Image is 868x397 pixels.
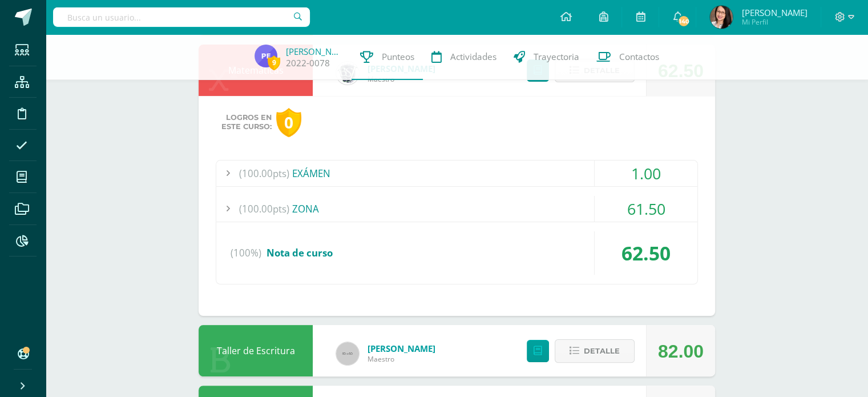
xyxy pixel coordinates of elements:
[450,51,496,63] span: Actividades
[221,113,272,131] span: Logros en este curso:
[741,17,807,27] span: Mi Perfil
[231,231,261,275] span: (100%)
[595,196,697,222] div: 61.50
[677,15,690,27] span: 140
[710,6,733,29] img: 220e157e7b27880ea9080e7bb9588460.png
[239,196,289,222] span: (100.00pts)
[555,339,635,363] button: Detalle
[741,7,807,18] span: [PERSON_NAME]
[267,246,333,259] span: Nota de curso
[658,326,704,377] div: 82.00
[423,34,505,80] a: Actividades
[239,161,289,186] span: (100.00pts)
[588,34,668,80] a: Contactos
[584,340,620,362] span: Detalle
[217,344,295,357] a: Taller de Escritura
[382,51,414,63] span: Punteos
[595,161,697,186] div: 1.00
[595,231,697,275] div: 62.50
[534,51,579,63] span: Trayectoria
[336,342,359,365] img: 60x60
[368,343,435,354] a: [PERSON_NAME]
[286,46,343,57] a: [PERSON_NAME]
[216,196,697,222] div: ZONA
[505,34,588,80] a: Trayectoria
[268,55,280,70] span: 9
[619,51,659,63] span: Contactos
[276,108,301,137] div: 0
[286,57,330,69] a: 2022-0078
[199,325,313,376] div: Taller de Escritura
[53,7,310,27] input: Busca un usuario...
[368,354,435,364] span: Maestro
[216,161,697,186] div: EXÁMEN
[255,45,277,67] img: db6b8c56d62c898874b953031725c6f0.png
[352,34,423,80] a: Punteos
